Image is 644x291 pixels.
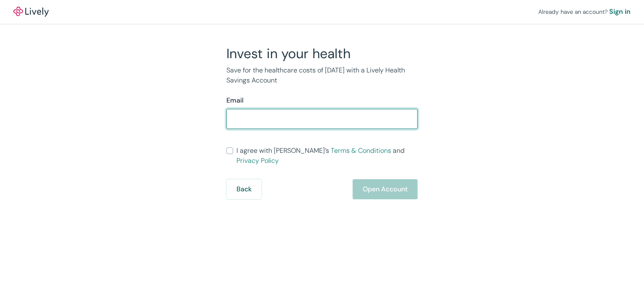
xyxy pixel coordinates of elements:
img: Lively [13,7,49,17]
h2: Invest in your health [226,45,418,62]
a: Sign in [609,7,631,17]
span: I agree with [PERSON_NAME]’s and [236,146,418,166]
a: Privacy Policy [236,156,279,165]
button: Back [226,179,262,199]
a: Terms & Conditions [331,146,391,155]
p: Save for the healthcare costs of [DATE] with a Lively Health Savings Account [226,65,418,85]
a: LivelyLively [13,7,49,17]
div: Already have an account? [538,7,631,17]
label: Email [226,95,244,106]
